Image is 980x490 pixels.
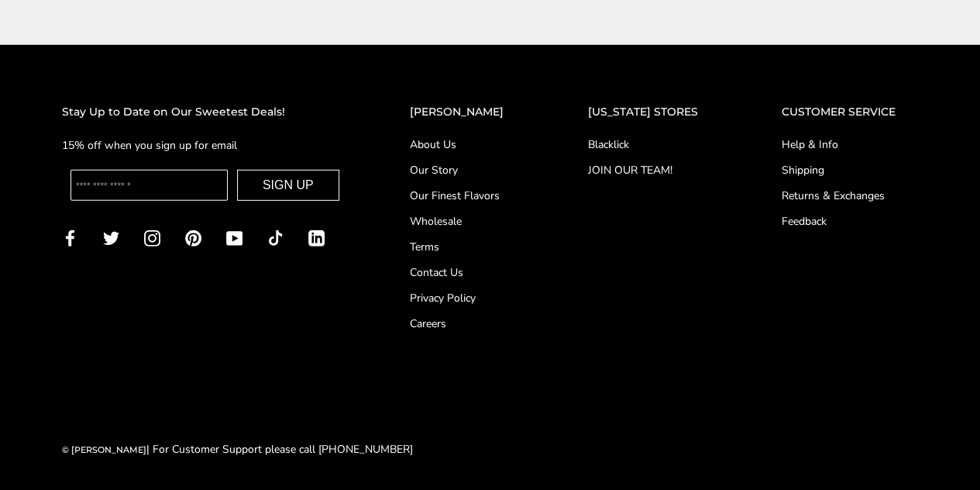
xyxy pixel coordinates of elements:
button: SIGN UP [237,170,339,201]
a: Blacklick [587,136,720,153]
iframe: Sign Up via Text for Offers [12,431,160,478]
a: Feedback [782,213,918,229]
a: Shipping [782,162,918,178]
a: Wholesale [410,213,526,229]
a: Instagram [144,228,160,246]
a: Our Finest Flavors [410,188,526,204]
a: Facebook [62,228,78,246]
a: Terms [410,239,526,255]
a: Contact Us [410,264,526,281]
p: 15% off when you sign up for email [62,136,348,154]
input: Enter your email [70,170,228,201]
a: Returns & Exchanges [782,188,918,204]
h2: Stay Up to Date on Our Sweetest Deals! [62,103,348,121]
a: Twitter [103,228,119,246]
a: JOIN OUR TEAM! [587,162,720,178]
a: Careers [410,316,526,332]
h2: [US_STATE] STORES [587,103,720,121]
a: Our Story [410,162,526,178]
a: TikTok [267,228,284,246]
h2: CUSTOMER SERVICE [782,103,918,121]
h2: [PERSON_NAME] [410,103,526,121]
a: LinkedIn [308,228,325,246]
a: About Us [410,136,526,153]
a: YouTube [226,228,242,246]
div: | For Customer Support please call [PHONE_NUMBER] [62,440,413,458]
a: Pinterest [185,228,201,246]
a: Help & Info [782,136,918,153]
a: Privacy Policy [410,290,526,306]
